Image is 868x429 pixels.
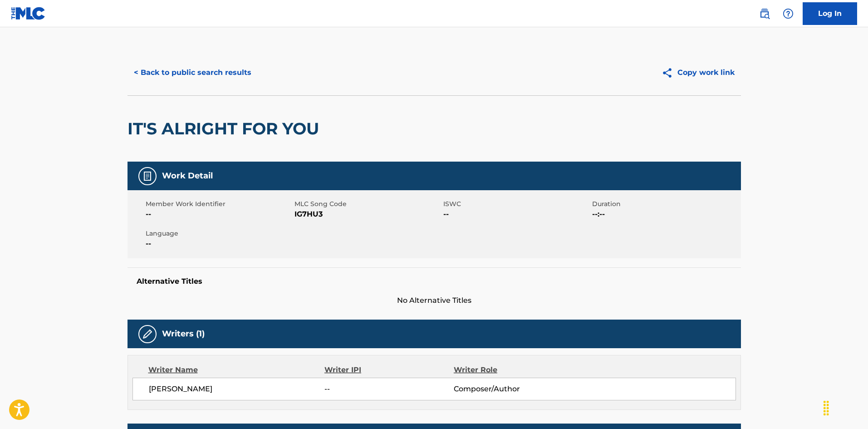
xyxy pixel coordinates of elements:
[11,7,46,20] img: MLC Logo
[146,238,292,249] span: --
[819,394,834,422] div: Drag
[149,384,325,394] span: [PERSON_NAME]
[803,2,857,25] a: Log In
[755,5,774,23] a: Public Search
[142,171,153,182] img: Work Detail
[759,8,770,19] img: search
[294,199,441,209] span: MLC Song Code
[443,199,590,209] span: ISWC
[142,329,153,340] img: Writers
[662,67,677,79] img: Copy work link
[592,209,739,220] span: --:--
[128,295,741,306] span: No Alternative Titles
[655,61,741,84] button: Copy work link
[137,277,732,286] h5: Alternative Titles
[454,384,571,394] span: Composer/Author
[148,365,325,375] div: Writer Name
[162,171,213,181] h5: Work Detail
[823,385,868,429] iframe: Chat Widget
[162,329,205,339] h5: Writers (1)
[146,199,292,209] span: Member Work Identifier
[779,5,797,23] div: Help
[324,384,453,394] span: --
[592,199,739,209] span: Duration
[783,8,794,19] img: help
[443,209,590,220] span: --
[324,365,454,375] div: Writer IPI
[146,209,292,220] span: --
[128,118,324,139] h2: IT'S ALRIGHT FOR YOU
[128,61,258,84] button: < Back to public search results
[454,365,571,375] div: Writer Role
[146,229,292,238] span: Language
[294,209,441,220] span: IG7HU3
